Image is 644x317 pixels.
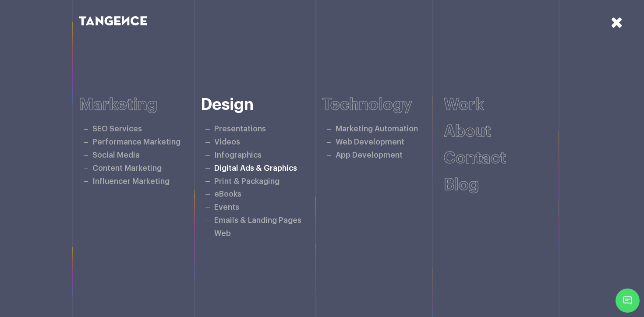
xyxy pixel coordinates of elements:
a: Print & Packaging [214,178,280,185]
a: Infographics [214,151,262,159]
a: Web [214,230,231,237]
a: Contact [444,150,506,166]
h6: Marketing [79,96,201,114]
a: Influencer Marketing [92,178,170,185]
a: Performance Marketing [92,138,180,146]
a: Videos [214,138,240,146]
a: Presentations [214,125,266,133]
a: Marketing Automation [336,125,418,133]
a: Digital Ads & Graphics [214,165,297,172]
a: Events [214,204,239,211]
h6: Design [201,96,322,114]
a: SEO Services [92,125,142,133]
a: eBooks [214,190,241,198]
a: Social Media [92,151,140,159]
a: Emails & Landing Pages [214,217,301,224]
a: Work [444,97,484,113]
a: About [444,123,491,140]
a: Web Development [336,138,404,146]
a: Content Marketing [92,165,162,172]
a: App Development [336,151,403,159]
h6: Technology [322,96,444,114]
a: Blog [444,177,479,193]
span: Chat Widget [616,289,640,313]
